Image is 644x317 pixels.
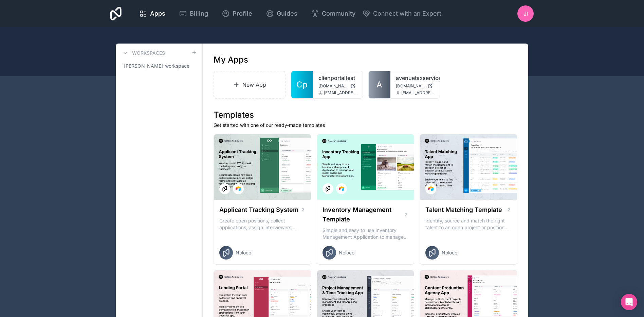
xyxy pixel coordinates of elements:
a: Apps [134,6,171,21]
span: Billing [190,9,208,18]
h1: Templates [214,110,517,120]
a: [DOMAIN_NAME] [396,83,435,89]
span: Noloco [442,249,457,256]
p: Get started with one of our ready-made templates [214,122,517,129]
span: JI [523,10,528,18]
h1: Applicant Tracking System [219,205,298,215]
div: Open Intercom Messenger [621,294,637,310]
a: Profile [216,6,258,21]
img: Airtable Logo [428,186,434,191]
span: Connect with an Expert [373,9,441,18]
button: Connect with an Expert [362,9,441,18]
p: Identify, source and match the right talent to an open project or position with our Talent Matchi... [425,217,512,231]
a: New App [214,71,286,99]
span: [DOMAIN_NAME] [396,83,425,89]
span: A [376,79,382,90]
h1: My Apps [214,54,248,65]
a: [PERSON_NAME]-workspace [121,60,197,72]
a: Guides [260,6,303,21]
a: Workspaces [121,49,165,57]
span: Cp [296,79,308,90]
a: avenuetaxservice [396,74,435,82]
span: [EMAIL_ADDRESS][DOMAIN_NAME] [324,90,357,96]
img: Airtable Logo [339,186,344,191]
h1: Talent Matching Template [425,205,502,215]
p: Simple and easy to use Inventory Management Application to manage your stock, orders and Manufact... [323,227,409,240]
h1: Inventory Management Template [323,205,404,224]
span: Apps [150,9,165,18]
span: Noloco [236,249,251,256]
h3: Workspaces [132,50,165,56]
a: Cp [291,71,313,98]
a: Community [306,6,361,21]
a: [DOMAIN_NAME] [318,83,357,89]
span: Guides [277,9,297,18]
span: Profile [233,9,252,18]
span: Community [322,9,355,18]
span: [DOMAIN_NAME] [318,83,348,89]
span: Noloco [339,249,354,256]
span: [EMAIL_ADDRESS][DOMAIN_NAME] [401,90,435,96]
p: Create open positions, collect applications, assign interviewers, centralise candidate feedback a... [219,217,306,231]
a: A [369,71,390,98]
span: [PERSON_NAME]-workspace [124,63,189,69]
a: Billing [173,6,214,21]
a: clienportaltest [318,74,357,82]
img: Airtable Logo [236,186,241,191]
